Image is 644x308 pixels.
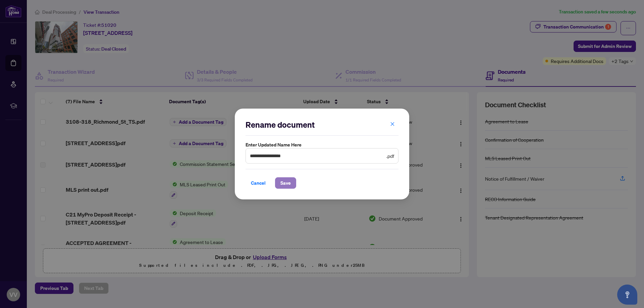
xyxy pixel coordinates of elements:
h2: Rename document [246,119,398,130]
button: Cancel [246,177,271,189]
label: Enter updated name here [246,141,398,148]
span: close [390,122,395,126]
span: Save [280,178,291,188]
span: .pdf [386,152,394,160]
button: Open asap [617,285,637,305]
button: Save [275,177,296,189]
span: Cancel [251,178,266,188]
